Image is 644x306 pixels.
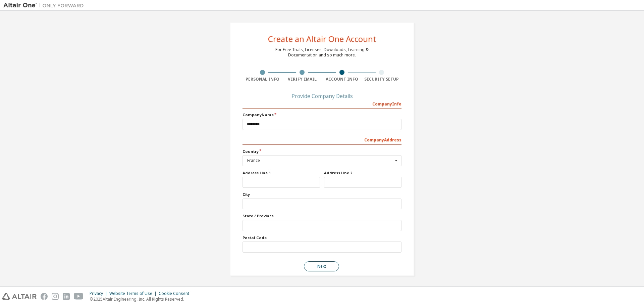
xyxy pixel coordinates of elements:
[243,134,401,145] div: Company Address
[362,77,402,82] div: Security Setup
[282,77,322,82] div: Verify Email
[243,192,401,197] label: City
[63,293,70,300] img: linkedin.svg
[243,94,401,98] div: Provide Company Details
[243,77,282,82] div: Personal Info
[247,159,393,163] div: France
[324,170,401,176] label: Address Line 2
[243,149,401,154] label: Country
[3,2,87,9] img: Altair One
[74,293,84,300] img: youtube.svg
[90,291,109,296] div: Privacy
[41,293,48,300] img: facebook.svg
[90,296,193,302] p: © 2025 Altair Engineering, Inc. All Rights Reserved.
[304,261,339,271] button: Next
[243,112,401,118] label: Company Name
[159,291,193,296] div: Cookie Consent
[243,98,401,109] div: Company Info
[322,77,362,82] div: Account Info
[52,293,59,300] img: instagram.svg
[268,35,376,43] div: Create an Altair One Account
[109,291,159,296] div: Website Terms of Use
[243,213,401,219] label: State / Province
[2,293,37,300] img: altair_logo.svg
[243,235,401,241] label: Postal Code
[243,170,320,176] label: Address Line 1
[275,47,369,58] div: For Free Trials, Licenses, Downloads, Learning & Documentation and so much more.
